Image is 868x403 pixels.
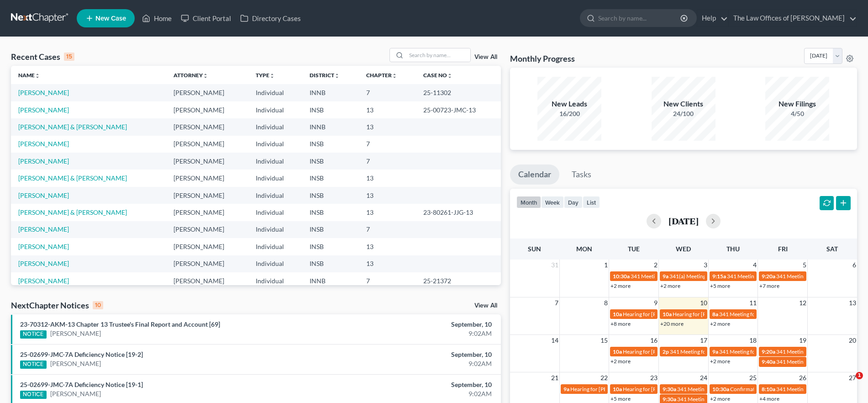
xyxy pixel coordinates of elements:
[166,272,248,289] td: [PERSON_NAME]
[712,348,718,355] span: 9a
[623,386,694,392] span: Hearing for [PERSON_NAME]
[166,153,248,170] td: [PERSON_NAME]
[610,358,631,365] a: +2 more
[670,348,752,355] span: 341 Meeting for [PERSON_NAME]
[302,221,358,238] td: INSB
[18,174,127,182] a: [PERSON_NAME] & [PERSON_NAME]
[20,381,143,388] a: 25-02699-JMC-7A Deficiency Notice [19-1]
[248,204,302,221] td: Individual
[663,386,676,392] span: 9:30a
[474,54,497,60] a: View All
[631,273,713,280] span: 341 Meeting for [PERSON_NAME]
[302,238,358,255] td: INSB
[719,348,801,355] span: 341 Meeting for [PERSON_NAME]
[359,101,416,118] td: 13
[613,386,622,392] span: 10a
[600,335,609,346] span: 15
[302,136,358,153] td: INSB
[576,245,592,253] span: Mon
[600,372,609,383] span: 22
[416,84,500,101] td: 25-11302
[762,273,775,280] span: 9:20a
[703,260,708,270] span: 3
[174,72,208,79] a: Attorneyunfold_more
[510,53,575,64] h3: Monthly Progress
[166,101,248,118] td: [PERSON_NAME]
[18,208,127,216] a: [PERSON_NAME] & [PERSON_NAME]
[699,372,708,383] span: 24
[710,358,730,365] a: +2 more
[334,73,340,79] i: unfold_more
[541,196,564,208] button: week
[776,348,858,355] span: 341 Meeting for [PERSON_NAME]
[598,10,682,27] input: Search by name...
[203,73,208,79] i: unfold_more
[663,311,672,318] span: 10a
[236,10,305,27] a: Directory Cases
[550,335,559,346] span: 14
[18,106,69,114] a: [PERSON_NAME]
[341,380,492,389] div: September, 10
[762,358,775,365] span: 9:40a
[610,320,631,327] a: +8 more
[18,225,69,233] a: [PERSON_NAME]
[248,221,302,238] td: Individual
[302,204,358,221] td: INSB
[856,372,863,379] span: 1
[50,329,101,338] a: [PERSON_NAME]
[653,297,658,308] span: 9
[710,395,730,402] a: +2 more
[359,238,416,255] td: 13
[852,260,857,270] span: 6
[18,260,69,267] a: [PERSON_NAME]
[302,187,358,204] td: INSB
[762,348,775,355] span: 9:20a
[610,395,631,402] a: +5 more
[366,72,397,79] a: Chapterunfold_more
[837,372,859,394] iframe: Intercom live chat
[474,302,497,309] a: View All
[669,273,758,280] span: 341(a) Meeting for [PERSON_NAME]
[248,187,302,204] td: Individual
[668,216,699,226] h2: [DATE]
[550,372,559,383] span: 21
[359,221,416,238] td: 7
[537,99,601,109] div: New Leads
[20,350,143,358] a: 25-02699-JMC-7A Deficiency Notice [19-2]
[762,386,775,392] span: 8:10a
[269,73,275,79] i: unfold_more
[359,84,416,101] td: 7
[20,330,47,339] div: NOTICE
[712,386,729,392] span: 10:30a
[18,243,69,250] a: [PERSON_NAME]
[341,350,492,359] div: September, 10
[699,335,708,346] span: 17
[613,311,622,318] span: 10a
[748,297,758,308] span: 11
[710,320,730,327] a: +2 more
[302,118,358,135] td: INNB
[166,187,248,204] td: [PERSON_NAME]
[447,73,452,79] i: unfold_more
[564,196,583,208] button: day
[628,245,640,253] span: Tue
[649,372,658,383] span: 23
[95,15,126,22] span: New Case
[359,136,416,153] td: 7
[166,136,248,153] td: [PERSON_NAME]
[676,245,691,253] span: Wed
[248,84,302,101] td: Individual
[248,255,302,272] td: Individual
[50,389,101,398] a: [PERSON_NAME]
[416,204,500,221] td: 23-80261-JJG-13
[359,272,416,289] td: 7
[406,48,470,62] input: Search by name...
[18,191,69,199] a: [PERSON_NAME]
[610,282,631,289] a: +2 more
[697,10,728,27] a: Help
[359,118,416,135] td: 13
[137,10,176,27] a: Home
[613,273,630,280] span: 10:30a
[699,297,708,308] span: 10
[798,335,807,346] span: 19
